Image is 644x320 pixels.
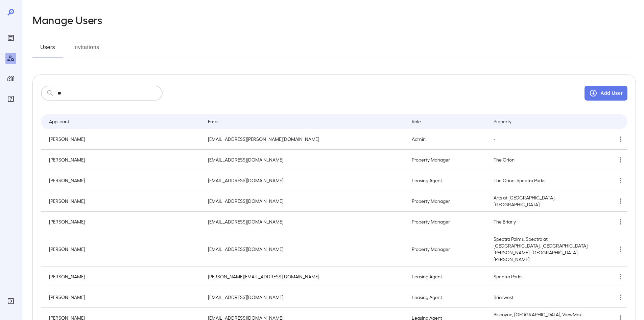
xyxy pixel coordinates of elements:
[494,136,590,143] p: -
[488,114,596,129] th: Property
[412,218,483,225] p: Property Manager
[208,273,401,280] p: [PERSON_NAME][EMAIL_ADDRESS][DOMAIN_NAME]
[494,236,590,263] p: Spectra Palms, Spectra at [GEOGRAPHIC_DATA], [GEOGRAPHIC_DATA][PERSON_NAME], [GEOGRAPHIC_DATA][PE...
[49,218,197,225] p: [PERSON_NAME]
[49,198,197,205] p: [PERSON_NAME]
[494,218,590,225] p: The Briarly
[49,294,197,301] p: [PERSON_NAME]
[202,114,406,129] th: Email
[412,294,483,301] p: Leasing Agent
[71,42,101,58] button: Invitations
[5,93,16,104] div: FAQ
[585,86,627,101] button: Add User
[49,246,197,253] p: [PERSON_NAME]
[208,246,401,253] p: [EMAIL_ADDRESS][DOMAIN_NAME]
[494,273,590,280] p: Spectra Parks
[49,136,197,143] p: [PERSON_NAME]
[406,114,488,129] th: Role
[5,53,16,64] div: Manage Users
[494,156,590,163] p: The Orion
[412,273,483,280] p: Leasing Agent
[5,296,16,306] div: Log Out
[32,42,63,58] button: Users
[494,194,590,208] p: Arts at [GEOGRAPHIC_DATA], [GEOGRAPHIC_DATA]
[49,177,197,184] p: [PERSON_NAME]
[412,246,483,253] p: Property Manager
[208,156,401,163] p: [EMAIL_ADDRESS][DOMAIN_NAME]
[208,294,401,301] p: [EMAIL_ADDRESS][DOMAIN_NAME]
[208,136,401,143] p: [EMAIL_ADDRESS][PERSON_NAME][DOMAIN_NAME]
[412,156,483,163] p: Property Manager
[5,33,16,43] div: Reports
[412,136,483,143] p: Admin
[494,294,590,301] p: Briarwest
[32,14,102,26] h2: Manage Users
[208,218,401,225] p: [EMAIL_ADDRESS][DOMAIN_NAME]
[208,198,401,205] p: [EMAIL_ADDRESS][DOMAIN_NAME]
[5,73,16,84] div: Manage Properties
[41,114,202,129] th: Applicant
[208,177,401,184] p: [EMAIL_ADDRESS][DOMAIN_NAME]
[494,177,590,184] p: The Orion, Spectra Parks
[412,198,483,205] p: Property Manager
[49,156,197,163] p: [PERSON_NAME]
[412,177,483,184] p: Leasing Agent
[49,273,197,280] p: [PERSON_NAME]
